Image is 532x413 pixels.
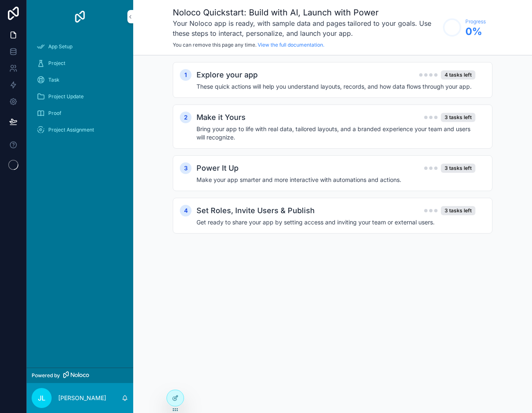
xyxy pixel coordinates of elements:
a: View the full documentation. [258,42,324,48]
a: Proof [32,106,128,121]
span: App Setup [48,43,72,50]
span: JL [38,393,45,403]
span: Progress [465,18,486,25]
span: 0 % [465,25,486,38]
img: App logo [73,10,87,23]
span: Proof [48,110,61,117]
a: Project Update [32,89,128,104]
span: You can remove this page any time. [173,42,256,48]
div: scrollable content [27,33,133,148]
span: Project [48,60,65,67]
a: Project [32,56,128,71]
a: Task [32,72,128,87]
h3: Your Noloco app is ready, with sample data and pages tailored to your goals. Use these steps to i... [173,18,439,38]
h1: Noloco Quickstart: Build with AI, Launch with Power [173,7,439,18]
a: Powered by [27,368,133,383]
a: Project Assignment [32,122,128,137]
span: Powered by [32,372,60,379]
span: Project Assignment [48,127,94,133]
a: App Setup [32,39,128,54]
p: [PERSON_NAME] [58,394,106,402]
span: Project Update [48,93,84,100]
span: Task [48,77,60,83]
